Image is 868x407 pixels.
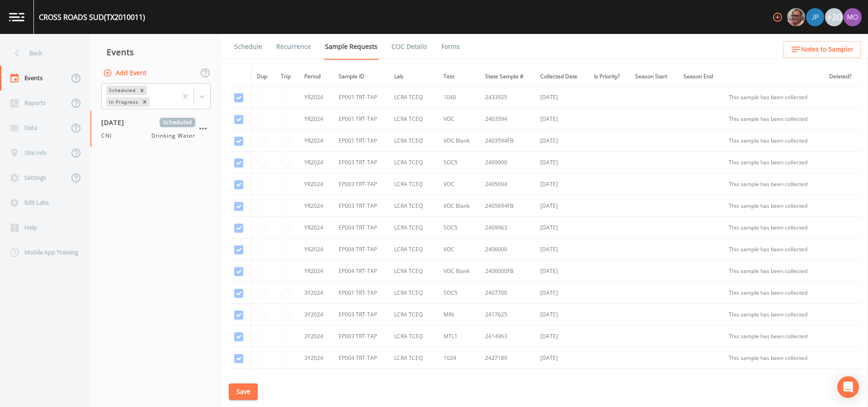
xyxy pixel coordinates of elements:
[723,282,824,304] td: This sample has been collected
[333,173,388,195] td: EP003 TRT-TAP
[333,347,388,369] td: EP004 TRT-TAP
[333,369,388,391] td: EP004 TRT-TAP
[389,282,438,304] td: LCRA TCEQ
[160,118,195,127] span: Scheduled
[333,217,388,239] td: EP004 TRT-TAP
[90,110,222,148] a: [DATE]ScheduledCNIDrinking Water
[480,152,535,173] td: 2409900
[723,347,824,369] td: This sample has been collected
[589,67,630,86] th: Is Priority?
[723,195,824,217] td: This sample has been collected
[480,326,535,347] td: 2414963
[389,173,438,195] td: LCRA TCEQ
[535,217,589,239] td: [DATE]
[389,260,438,282] td: LCRA TCEQ
[480,369,535,391] td: 2425449
[723,239,824,260] td: This sample has been collected
[723,217,824,239] td: This sample has been collected
[389,130,438,152] td: LCRA TCEQ
[389,86,438,108] td: LCRA TCEQ
[333,67,388,86] th: Sample ID
[299,195,333,217] td: YR2024
[535,347,589,369] td: [DATE]
[535,282,589,304] td: [DATE]
[480,239,535,260] td: 2406000
[535,369,589,391] td: [DATE]
[299,86,333,108] td: YR2024
[299,239,333,260] td: YR2024
[389,108,438,130] td: LCRA TCEQ
[389,369,438,391] td: LCRA TCEQ
[535,195,589,217] td: [DATE]
[389,217,438,239] td: LCRA TCEQ
[438,304,480,326] td: MIN
[299,217,333,239] td: YR2024
[535,239,589,260] td: [DATE]
[438,86,480,108] td: 1040
[535,304,589,326] td: [DATE]
[535,130,589,152] td: [DATE]
[101,132,117,140] span: CNI
[630,67,678,86] th: Season Start
[333,152,388,173] td: EP003 TRT-TAP
[299,152,333,173] td: YR2024
[299,108,333,130] td: YR2024
[333,304,388,326] td: EP003 TRT-TAP
[438,217,480,239] td: SOC5
[299,173,333,195] td: YR2024
[723,86,824,108] td: This sample has been collected
[140,97,150,107] div: Remove In Progress
[389,67,438,86] th: Lab
[438,67,480,86] th: Test
[333,108,388,130] td: EP001 TRT-TAP
[438,173,480,195] td: VOC
[806,8,824,26] img: 41241ef155101aa6d92a04480b0d0000
[299,282,333,304] td: 3Y2024
[844,8,862,26] img: 4e251478aba98ce068fb7eae8f78b90c
[438,195,480,217] td: VOC Blank
[299,67,333,86] th: Period
[480,108,535,130] td: 2403594
[438,130,480,152] td: VOC Blank
[106,97,140,107] div: In Progress
[151,132,195,140] span: Drinking Water
[299,304,333,326] td: 3Y2024
[825,8,843,26] div: +20
[101,118,131,127] span: [DATE]
[233,34,264,59] a: Schedule
[389,326,438,347] td: LCRA TCEQ
[535,326,589,347] td: [DATE]
[333,239,388,260] td: EP004 TRT-TAP
[438,260,480,282] td: VOC Blank
[783,41,861,58] button: Notes to Sampler
[324,34,379,60] a: Sample Requests
[333,282,388,304] td: EP001 TRT-TAP
[723,130,824,152] td: This sample has been collected
[723,260,824,282] td: This sample has been collected
[480,282,535,304] td: 2407700
[480,86,535,108] td: 2433925
[438,239,480,260] td: VOC
[389,152,438,173] td: LCRA TCEQ
[299,347,333,369] td: 3Y2024
[333,130,388,152] td: EP001 TRT-TAP
[806,8,825,26] div: Joshua gere Paul
[333,195,388,217] td: EP003 TRT-TAP
[438,282,480,304] td: SOC5
[480,67,535,86] th: State Sample #
[824,67,861,86] th: Deleted?
[106,86,137,95] div: Scheduled
[535,260,589,282] td: [DATE]
[535,152,589,173] td: [DATE]
[723,369,824,391] td: This sample has been collected
[480,130,535,152] td: 2403594FB
[480,195,535,217] td: 2405694FB
[299,369,333,391] td: 3Y2024
[837,376,859,398] div: Open Intercom Messenger
[438,326,480,347] td: MTL1
[275,67,299,86] th: Trip
[229,383,258,400] button: Save
[299,130,333,152] td: YR2024
[438,369,480,391] td: 504
[678,67,723,86] th: Season End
